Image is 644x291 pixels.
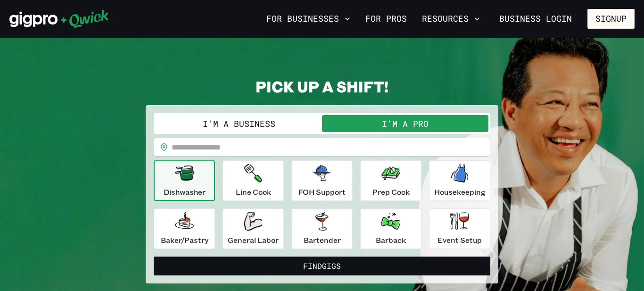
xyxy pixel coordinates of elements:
[291,208,353,249] button: Bartender
[291,160,353,201] button: FOH Support
[322,115,488,132] button: I'm a Pro
[360,208,421,249] button: Barback
[223,160,284,201] button: Line Cook
[360,160,421,201] button: Prep Cook
[223,208,284,249] button: General Labor
[376,234,406,246] p: Barback
[164,186,206,198] p: Dishwasher
[228,234,279,246] p: General Labor
[154,257,490,275] button: FindGigs
[362,11,411,27] a: For Pros
[434,186,486,198] p: Housekeeping
[429,208,490,249] button: Event Setup
[263,11,354,27] button: For Businesses
[298,186,346,198] p: FOH Support
[154,160,215,201] button: Dishwasher
[418,11,484,27] button: Resources
[236,186,271,198] p: Line Cook
[491,9,580,29] a: Business Login
[587,9,635,29] button: Signup
[304,234,341,246] p: Bartender
[429,160,490,201] button: Housekeeping
[161,234,208,246] p: Baker/Pastry
[438,234,482,246] p: Event Setup
[372,186,410,198] p: Prep Cook
[154,208,215,249] button: Baker/Pastry
[156,115,322,132] button: I'm a Business
[146,77,498,96] h2: PICK UP A SHIFT!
